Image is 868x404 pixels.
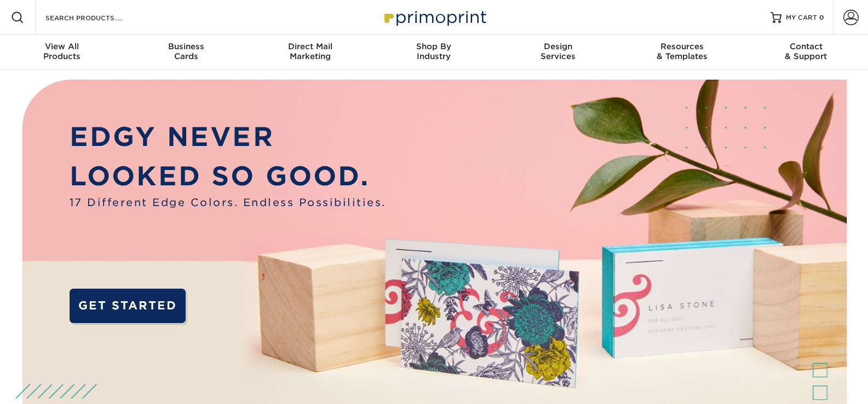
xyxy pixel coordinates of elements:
[744,35,868,70] a: Contact& Support
[620,42,744,61] div: & Templates
[70,195,386,211] span: 17 Different Edge Colors. Endless Possibilities.
[744,42,868,61] div: & Support
[620,42,744,51] span: Resources
[372,35,496,70] a: Shop ByIndustry
[248,42,372,51] span: Direct Mail
[70,289,186,323] a: GET STARTED
[620,35,744,70] a: Resources& Templates
[124,35,248,70] a: BusinessCards
[70,156,386,195] p: LOOKED SO GOOD.
[372,42,496,61] div: Industry
[496,42,620,61] div: Services
[744,42,868,51] span: Contact
[496,35,620,70] a: DesignServices
[124,42,248,51] span: Business
[124,42,248,61] div: Cards
[786,13,817,22] span: MY CART
[496,42,620,51] span: Design
[44,11,151,24] input: SEARCH PRODUCTS.....
[248,42,372,61] div: Marketing
[248,35,372,70] a: Direct MailMarketing
[70,117,386,156] p: EDGY NEVER
[372,42,496,51] span: Shop By
[380,5,489,29] img: Primoprint
[819,14,824,21] span: 0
